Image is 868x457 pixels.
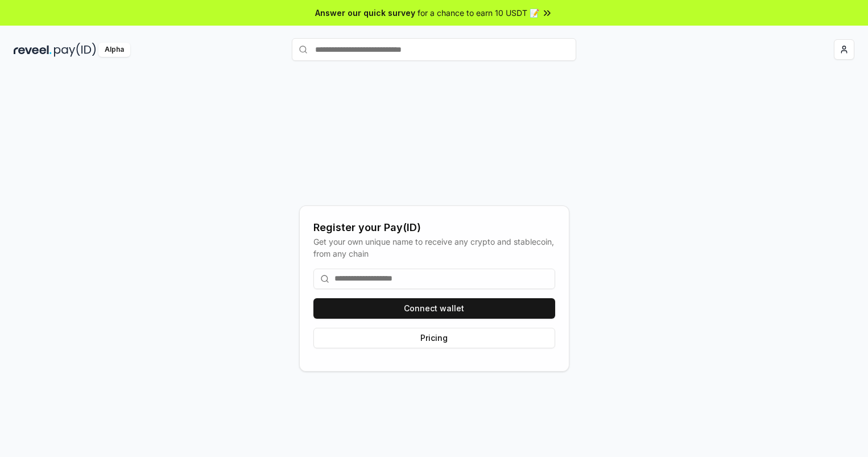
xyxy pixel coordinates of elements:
button: Pricing [313,328,555,348]
button: Connect wallet [313,298,555,319]
img: pay_id [54,43,96,57]
div: Alpha [98,43,130,57]
span: Answer our quick survey [315,7,415,19]
img: reveel_dark [14,43,52,57]
span: for a chance to earn 10 USDT 📝 [418,7,539,19]
div: Get your own unique name to receive any crypto and stablecoin, from any chain [313,236,555,260]
div: Register your Pay(ID) [313,220,555,236]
